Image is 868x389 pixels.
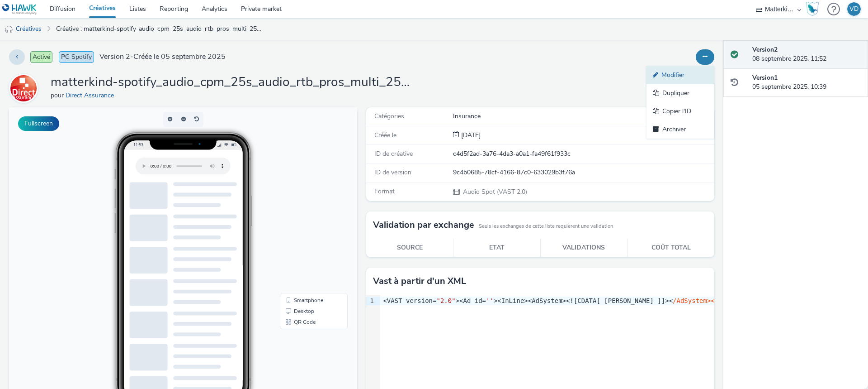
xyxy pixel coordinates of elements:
[627,239,715,257] th: Coût total
[374,131,396,139] span: Créée le
[806,2,819,16] img: Hawk Academy
[51,74,412,91] h1: matterkind-spotify_audio_cpm_25s_audio_rtb_pros_multi_2509_|midroll|spotify cars users-chaud|pcc|...
[459,131,481,139] span: [DATE]
[374,149,413,158] span: ID de créative
[849,2,859,16] div: VD
[366,239,453,257] th: Source
[646,120,714,139] a: Archiver
[752,73,861,92] div: 05 septembre 2025, 10:39
[752,45,778,54] strong: Version 2
[453,168,713,177] div: 9c4b0685-78cf-4166-87c0-633029b3f76a
[285,201,305,207] span: Desktop
[2,4,37,15] img: undefined Logo
[752,45,861,64] div: 08 septembre 2025, 11:52
[374,112,404,120] span: Catégories
[540,239,627,257] th: Validations
[462,187,527,196] span: Audio Spot (VAST 2.0)
[453,239,541,257] th: Etat
[51,91,66,100] span: pour
[52,18,269,40] a: Créative : matterkind-spotify_audio_cpm_25s_audio_rtb_pros_multi_2509_|midroll|spotify cars users...
[646,66,714,84] a: Modifier
[18,116,59,131] button: Fullscreen
[366,297,375,306] div: 1
[10,75,37,101] img: Direct Assurance
[479,223,613,230] small: Seuls les exchanges de cette liste requièrent une validation
[646,102,714,120] a: Copier l'ID
[5,25,14,34] img: audio
[124,35,134,40] span: 11:53
[806,2,823,16] a: Hawk Academy
[752,73,778,82] strong: Version 1
[453,112,713,121] div: Insurance
[374,187,395,196] span: Format
[436,297,455,304] span: "2.0"
[673,297,840,304] span: /AdSystem><AdTitle><![CDATA[ Test_Hawk ]]></
[285,212,307,217] span: QR Code
[30,51,52,63] span: Activé
[373,218,474,232] h3: Validation par exchange
[646,84,714,102] a: Dupliquer
[66,91,118,100] a: Direct Assurance
[273,198,337,209] li: Desktop
[459,131,481,140] div: Création 05 septembre 2025, 10:39
[273,187,337,198] li: Smartphone
[373,274,466,288] h3: Vast à partir d'un XML
[285,190,314,196] span: Smartphone
[453,149,713,158] div: c4d5f2ad-3a76-4da3-a0a1-fa49f61f933c
[374,168,411,177] span: ID de version
[99,52,226,62] span: Version 2 - Créée le 05 septembre 2025
[9,84,42,92] a: Direct Assurance
[273,209,337,220] li: QR Code
[486,297,494,304] span: ''
[59,51,94,63] span: PG Spotify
